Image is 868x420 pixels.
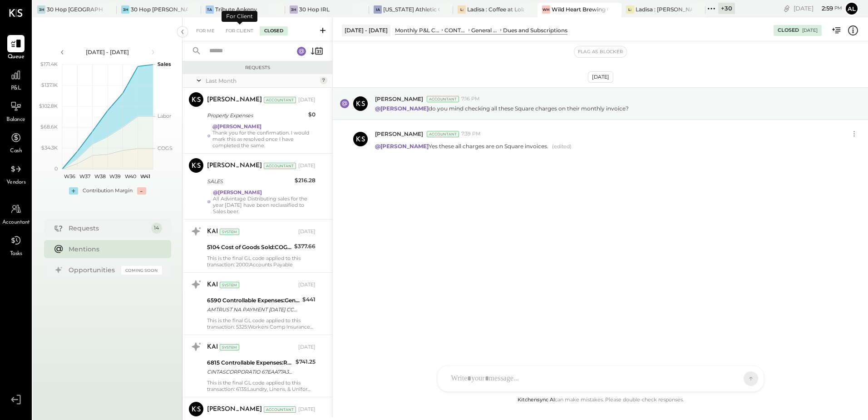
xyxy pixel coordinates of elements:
[187,65,328,71] div: Requests
[69,48,146,56] div: [DATE] - [DATE]
[0,232,31,258] a: Tasks
[207,95,262,105] div: [PERSON_NAME]
[298,162,316,170] div: [DATE]
[383,5,439,13] div: [US_STATE] Athletic Club
[131,5,187,13] div: 30 Hop [PERSON_NAME] Summit
[207,243,291,252] div: 5104 Cost of Goods Sold:COGS, Grocery
[207,161,262,170] div: [PERSON_NAME]
[636,5,692,13] div: Ladisa : [PERSON_NAME] in the Alley
[206,77,318,85] div: Last Month
[264,163,296,169] div: Accountant
[2,219,30,227] span: Accountant
[137,187,146,195] div: -
[0,200,31,227] a: Accountant
[121,266,162,275] div: Coming Soon
[54,165,58,172] text: 0
[0,35,31,61] a: Queue
[121,5,129,14] div: 3H
[298,228,316,235] div: [DATE]
[374,5,382,14] div: IA
[39,103,58,109] text: $102.8K
[212,123,261,130] strong: @[PERSON_NAME]
[207,317,316,330] div: This is the final GL code applied to this transaction: 5325:Workers Comp Insurance (sub-account o...
[151,223,162,234] div: 14
[206,5,214,14] div: TA
[207,367,293,376] div: CINTASCORPORATIO 67EAA77A3D CCD 1001413212
[467,5,523,13] div: Ladisa : Coffee at Lola's
[375,105,429,112] strong: @[PERSON_NAME]
[375,143,429,150] strong: @[PERSON_NAME]
[158,61,171,67] text: Sales
[395,26,440,34] div: Monthly P&L Comparison
[444,26,466,34] div: CONTROLLABLE EXPENSES
[542,5,550,14] div: WH
[212,130,316,149] div: Thank you for the confirmation. I would mark this as resolved once I have completed the same.
[260,26,288,35] div: Closed
[8,53,25,61] span: Queue
[298,344,316,351] div: [DATE]
[213,195,316,215] div: All Advintage Distributing sales for the year [DATE] have been reclassified to Sales beer.
[290,5,298,14] div: 3H
[552,5,608,13] div: Wild Heart Brewing Company
[207,343,218,352] div: KAI
[69,187,78,195] div: +
[264,406,296,413] div: Accountant
[79,173,90,180] text: W37
[207,358,293,367] div: 6815 Controllable Expenses:Repairs & Maintenance:Repair & Maintenance, Facility
[718,3,735,14] div: + 30
[207,380,316,392] div: This is the final GL code applied to this transaction: 6135:Laundry, Linens, & Uniforms (sub-acco...
[302,295,316,304] div: $441
[296,357,316,366] div: $741.25
[299,5,330,13] div: 30 Hop IRL
[94,173,105,180] text: W38
[69,265,117,275] div: Opportunities
[295,176,316,185] div: $216.28
[588,71,613,83] div: [DATE]
[158,145,173,151] text: COGS
[40,124,58,130] text: $68.6K
[574,46,626,57] button: Flag as Blocker
[192,26,219,35] div: For Me
[461,130,481,138] span: 7:39 PM
[6,179,26,187] span: Vendors
[207,296,300,305] div: 6590 Controllable Expenses:General & Administrative Expenses:Liability Insurance
[427,96,459,102] div: Accountant
[320,77,327,84] div: 7
[40,61,58,67] text: $171.4K
[109,173,121,180] text: W39
[375,142,548,150] p: Yes these all charges are on Square invoices.
[308,110,316,119] div: $0
[844,1,859,16] button: Al
[552,143,572,150] span: (edited)
[207,227,218,236] div: KAI
[375,105,629,112] p: do you mind checking all these Square charges on their monthly invoice?
[220,344,239,350] div: System
[69,245,158,254] div: Mentions
[41,82,58,88] text: $137.1K
[471,26,498,34] div: General & Administrative Expenses
[427,131,459,137] div: Accountant
[0,66,31,93] a: P&L
[794,4,842,13] div: [DATE]
[140,173,150,180] text: W41
[0,129,31,155] a: Cash
[375,130,423,138] span: [PERSON_NAME]
[802,27,818,34] div: [DATE]
[221,26,258,35] div: For Client
[220,229,239,235] div: System
[298,96,316,104] div: [DATE]
[10,250,22,258] span: Tasks
[83,187,133,195] div: Contribution Margin
[37,5,45,14] div: 3H
[220,282,239,288] div: System
[207,177,292,186] div: SALES
[10,147,22,155] span: Cash
[782,4,791,13] div: copy link
[215,5,257,13] div: Tribute Ankeny
[626,5,634,14] div: L:
[503,26,567,34] div: Dues and Subscriptions
[0,160,31,187] a: Vendors
[298,406,316,413] div: [DATE]
[0,98,31,124] a: Balance
[207,405,262,414] div: [PERSON_NAME]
